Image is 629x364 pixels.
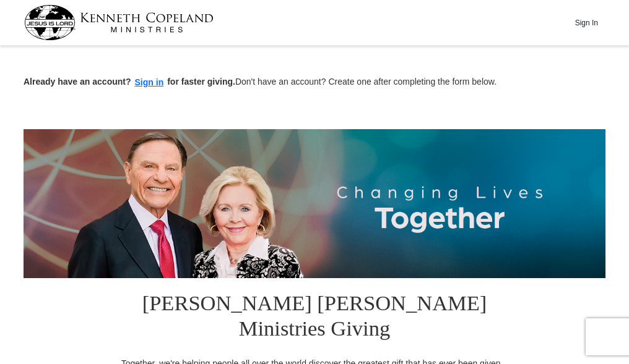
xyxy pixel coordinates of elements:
[113,278,516,357] h1: [PERSON_NAME] [PERSON_NAME] Ministries Giving
[24,5,214,40] img: kcm-header-logo.svg
[24,75,605,90] p: Don't have an account? Create one after completing the form below.
[568,13,605,32] button: Sign In
[24,77,235,87] strong: Already have an account? for faster giving.
[131,75,168,90] button: Sign in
